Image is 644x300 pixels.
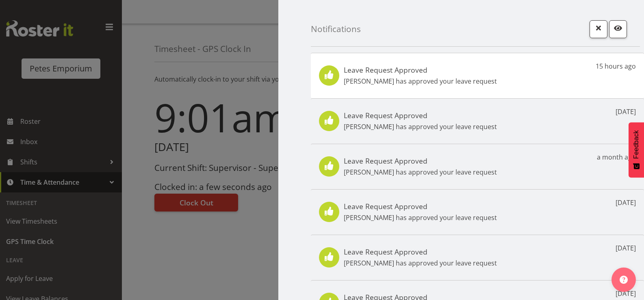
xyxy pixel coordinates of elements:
[616,289,636,298] p: [DATE]
[344,167,497,177] p: [PERSON_NAME] has approved your leave request
[344,76,497,86] p: [PERSON_NAME] has approved your leave request
[344,156,497,165] h5: Leave Request Approved
[609,20,627,38] button: Mark as read
[344,202,497,211] h5: Leave Request Approved
[344,111,497,120] h5: Leave Request Approved
[597,152,636,162] p: a month ago
[620,276,628,284] img: help-xxl-2.png
[344,122,497,132] p: [PERSON_NAME] has approved your leave request
[596,61,636,71] p: 15 hours ago
[590,20,607,38] button: Close
[344,65,497,74] h5: Leave Request Approved
[616,243,636,253] p: [DATE]
[344,213,497,222] p: [PERSON_NAME] has approved your leave request
[616,198,636,207] p: [DATE]
[616,107,636,117] p: [DATE]
[344,258,497,268] p: [PERSON_NAME] has approved your leave request
[311,24,361,34] h4: Notifications
[629,122,644,177] button: Feedback - Show survey
[633,130,640,159] span: Feedback
[344,247,497,256] h5: Leave Request Approved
